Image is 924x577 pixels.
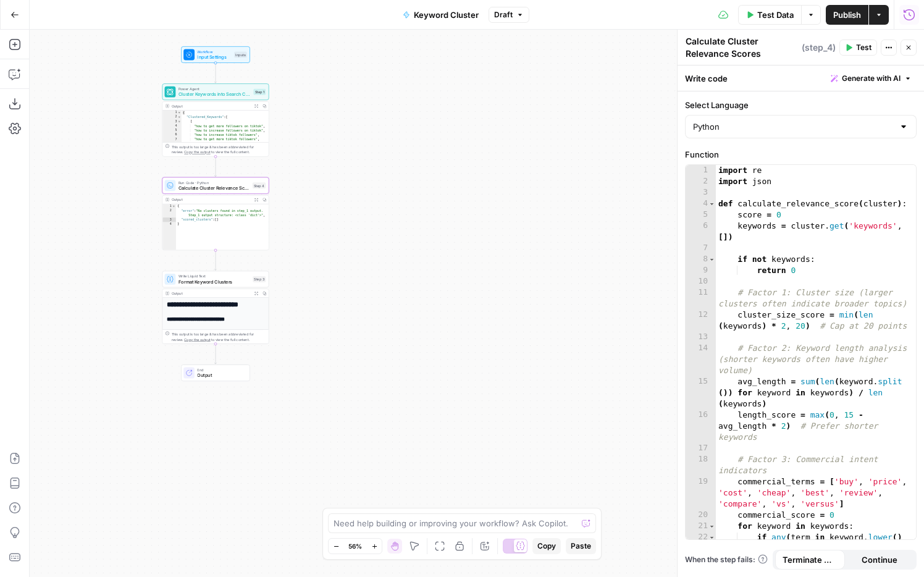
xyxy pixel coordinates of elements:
[162,364,269,381] div: EndOutput
[162,177,269,250] div: Run Code · PythonCalculate Cluster Relevance ScoresStep 4Output{ "error":"No clusters found in st...
[162,83,269,156] div: Power AgentCluster Keywords into Search ClustersStep 1Output{ "Clustered_Keywords":[ [ "how to ge...
[686,221,716,243] div: 6
[686,510,716,521] div: 20
[757,9,794,21] span: Test Data
[802,41,836,54] span: ( step_4 )
[685,148,917,161] label: Function
[686,410,716,443] div: 16
[162,204,176,208] div: 1
[826,70,917,86] button: Generate with AI
[162,124,182,128] div: 4
[686,187,716,198] div: 3
[566,538,596,554] button: Paste
[214,63,216,83] g: Edge from start to step_1
[178,86,251,91] span: Power Agent
[686,343,716,376] div: 14
[172,103,250,109] div: Output
[234,51,247,57] div: Inputs
[686,521,716,532] div: 21
[197,367,244,373] span: End
[178,273,250,279] span: Write Liquid Text
[532,538,561,554] button: Copy
[184,337,210,342] span: Copy the output
[686,376,716,410] div: 15
[253,89,266,95] div: Step 1
[686,165,716,176] div: 1
[162,209,176,217] div: 2
[162,137,182,141] div: 7
[253,182,266,188] div: Step 4
[162,217,176,222] div: 3
[678,65,924,91] div: Write code
[833,9,861,21] span: Publish
[162,128,182,133] div: 5
[686,310,716,332] div: 12
[839,40,877,56] button: Test
[708,532,715,543] span: Toggle code folding, rows 22 through 23
[162,111,182,115] div: 1
[708,198,715,209] span: Toggle code folding, rows 4 through 44
[253,276,266,282] div: Step 3
[686,243,716,254] div: 7
[178,180,250,185] span: Run Code · Python
[494,9,513,20] span: Draft
[686,209,716,221] div: 5
[162,46,269,63] div: WorkflowInput SettingsInputs
[172,197,250,203] div: Output
[489,7,529,23] button: Draft
[862,554,897,566] span: Continue
[162,119,182,124] div: 3
[172,290,250,296] div: Output
[177,111,181,115] span: Toggle code folding, rows 1 through 1124
[686,332,716,343] div: 13
[738,5,801,25] button: Test Data
[686,287,716,310] div: 11
[162,222,176,226] div: 4
[197,49,231,54] span: Workflow
[172,144,266,155] div: This output is too large & has been abbreviated for review. to view the full content.
[842,73,901,84] span: Generate with AI
[845,550,915,570] button: Continue
[686,532,716,554] div: 22
[783,554,838,566] span: Terminate Workflow
[214,250,216,270] g: Edge from step_4 to step_3
[172,331,266,342] div: This output is too large & has been abbreviated for review. to view the full content.
[708,254,715,265] span: Toggle code folding, rows 8 through 9
[162,133,182,137] div: 6
[686,35,799,60] textarea: Calculate Cluster Relevance Scores
[177,119,181,124] span: Toggle code folding, rows 3 through 22
[395,5,486,25] button: Keyword Cluster
[178,185,250,192] span: Calculate Cluster Relevance Scores
[686,276,716,287] div: 10
[214,344,216,364] g: Edge from step_3 to end
[826,5,868,25] button: Publish
[685,99,917,111] label: Select Language
[685,554,768,565] a: When the step fails:
[197,54,231,61] span: Input Settings
[178,278,250,285] span: Format Keyword Clusters
[686,443,716,454] div: 17
[686,176,716,187] div: 2
[686,254,716,265] div: 8
[414,9,479,21] span: Keyword Cluster
[177,115,181,119] span: Toggle code folding, rows 2 through 1123
[172,204,175,208] span: Toggle code folding, rows 1 through 4
[686,454,716,476] div: 18
[537,541,556,552] span: Copy
[178,91,251,98] span: Cluster Keywords into Search Clusters
[348,541,362,551] span: 56%
[686,476,716,510] div: 19
[686,265,716,276] div: 9
[693,120,894,133] input: Python
[708,521,715,532] span: Toggle code folding, rows 21 through 23
[162,115,182,119] div: 2
[214,156,216,176] g: Edge from step_1 to step_4
[184,150,210,154] span: Copy the output
[197,372,244,379] span: Output
[686,198,716,209] div: 4
[571,541,591,552] span: Paste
